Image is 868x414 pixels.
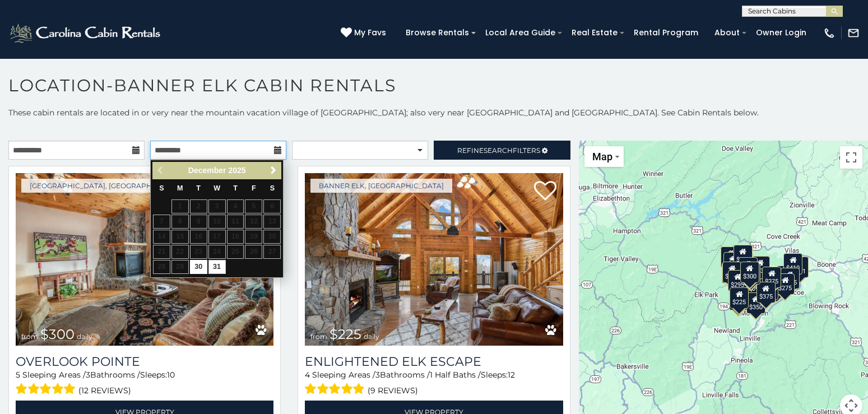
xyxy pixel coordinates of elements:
span: $225 [329,326,361,342]
span: from [21,332,38,341]
span: 3 [86,370,90,380]
span: My Favs [354,27,386,39]
a: Next [266,164,280,178]
span: 2025 [228,166,245,175]
div: Sleeping Areas / Bathrooms / Sleeps: [16,369,273,398]
span: Wednesday [213,184,220,192]
a: My Favs [341,27,389,39]
span: Map [592,151,612,162]
button: Change map style [584,146,624,167]
img: White-1-2.png [8,22,164,44]
a: [GEOGRAPHIC_DATA], [GEOGRAPHIC_DATA] [21,179,193,193]
a: 31 [208,260,226,274]
a: Overlook Pointe [16,354,273,369]
a: Browse Rentals [400,24,475,41]
span: Tuesday [196,184,201,192]
a: Local Area Guide [480,24,561,41]
div: $275 [762,266,781,287]
div: $275 [776,273,795,294]
div: $295 [728,269,747,291]
span: Sunday [159,184,164,192]
div: $451 [790,257,809,278]
div: $225 [730,287,749,308]
div: $310 [733,245,752,266]
div: $355 [729,289,748,310]
span: Monday [177,184,183,192]
div: $410 [783,253,802,275]
div: $720 [721,246,740,268]
span: December [188,166,226,175]
button: Toggle fullscreen view [840,146,862,169]
span: daily [364,332,379,341]
span: Next [269,166,278,175]
img: phone-regular-white.png [823,27,835,39]
span: 10 [167,370,175,380]
div: $170 [741,263,760,285]
div: $230 [722,261,741,282]
span: (9 reviews) [368,383,418,398]
a: Add to favorites [534,180,556,203]
span: 3 [375,370,380,380]
span: Refine Filters [457,146,540,155]
span: 1 Half Baths / [430,370,481,380]
img: mail-regular-white.png [847,27,860,39]
div: $290 [723,252,742,273]
span: Friday [252,184,256,192]
div: $350 [746,292,765,313]
span: Saturday [270,184,275,192]
span: 5 [16,370,20,380]
div: $235 [751,256,770,277]
span: (12 reviews) [78,383,131,398]
a: Rental Program [628,24,704,41]
span: 4 [305,370,310,380]
a: About [709,24,745,41]
a: 30 [190,260,207,274]
a: Enlightened Elk Escape from $225 daily [305,173,563,346]
a: Owner Login [750,24,812,41]
span: Search [484,146,513,155]
a: Banner Elk, [GEOGRAPHIC_DATA] [310,179,452,193]
a: Real Estate [566,24,623,41]
span: from [310,332,327,341]
img: Overlook Pointe [16,173,273,346]
a: Enlightened Elk Escape [305,354,563,369]
div: $300 [740,261,759,282]
div: $570 [738,257,757,278]
span: daily [77,332,92,341]
a: Overlook Pointe from $300 daily [16,173,273,346]
div: Sleeping Areas / Bathrooms / Sleeps: [305,369,563,398]
a: RefineSearchFilters [434,141,570,160]
div: $375 [756,282,776,303]
span: 12 [508,370,515,380]
div: $485 [781,267,800,289]
span: $300 [40,326,75,342]
div: $305 [722,262,741,283]
span: Thursday [233,184,238,192]
img: Enlightened Elk Escape [305,173,563,346]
